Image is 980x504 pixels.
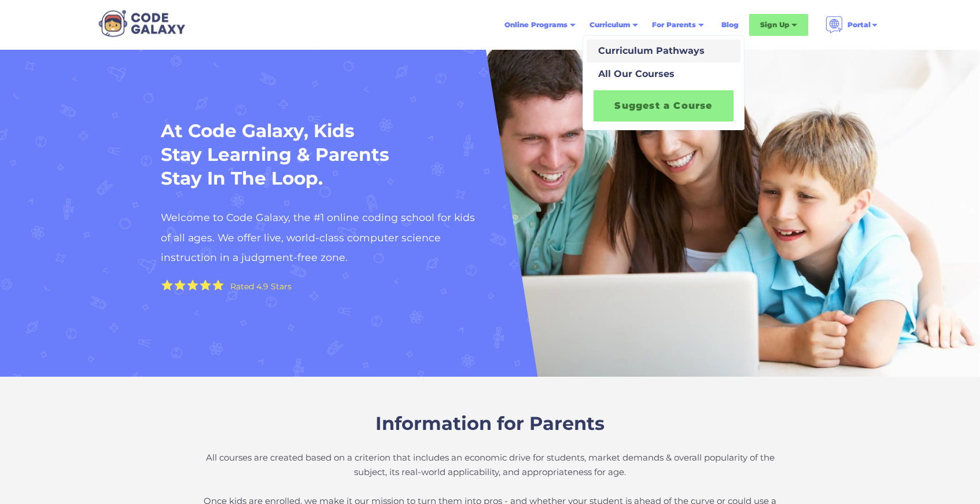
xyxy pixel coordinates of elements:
a: Suggest a Course [594,90,734,122]
div: Curriculum Pathways [594,44,705,58]
div: For Parents [652,19,696,31]
a: Blog [714,14,746,35]
div: Online Programs [504,19,568,31]
div: For Parents [645,14,711,35]
img: Yellow Star - the Code Galaxy [174,279,186,290]
img: Yellow Star - the Code Galaxy [161,279,173,290]
a: Curriculum Pathways [587,39,740,62]
div: Online Programs [498,14,583,35]
span: Information for Parents [375,412,605,435]
div: Portal [848,19,871,31]
div: Curriculum [583,14,645,35]
h2: Welcome to Code Galaxy, the #1 online coding school for kids of all ages. We offer live, world-cl... [161,208,484,267]
h1: At Code Galaxy, Kids Stay Learning & Parents Stay In The Loop. [161,119,393,191]
div: Curriculum [590,19,630,31]
div: Sign Up [760,19,789,31]
div: Sign Up [749,14,808,36]
nav: Curriculum [583,35,745,130]
a: All Our Courses [587,62,740,86]
img: Yellow Star - the Code Galaxy [200,279,211,290]
img: Yellow Star - the Code Galaxy [212,279,224,290]
div: Rated 4.9 Stars [230,282,292,290]
div: Portal [819,12,886,38]
img: Yellow Star - the Code Galaxy [187,279,198,290]
div: All Our Courses [594,67,675,81]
